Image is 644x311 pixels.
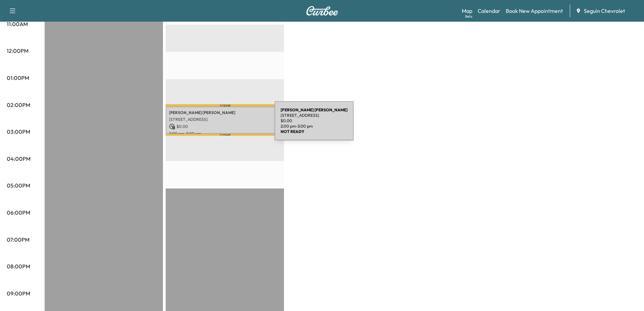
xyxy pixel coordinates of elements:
[166,134,284,135] p: Travel
[7,181,30,190] p: 05:00PM
[169,117,281,122] p: [STREET_ADDRESS]
[462,7,472,15] a: MapBeta
[7,236,29,244] p: 07:00PM
[281,113,348,118] p: [STREET_ADDRESS]
[281,124,348,129] p: 2:00 pm - 3:00 pm
[7,74,29,82] p: 01:00PM
[465,14,472,19] div: Beta
[169,124,281,130] p: $ 0.00
[7,47,28,55] p: 12:00PM
[281,129,304,134] b: NOT READY
[169,110,281,115] p: [PERSON_NAME] [PERSON_NAME]
[281,118,348,124] p: $ 0.00
[7,128,30,136] p: 03:00PM
[7,101,30,109] p: 02:00PM
[7,155,30,163] p: 04:00PM
[306,6,338,16] img: Curbee Logo
[7,20,28,28] p: 11:00AM
[584,7,625,15] span: Seguin Chevrolet
[7,262,30,270] p: 08:00PM
[506,7,563,15] a: Book New Appointment
[7,289,30,297] p: 09:00PM
[281,107,348,112] b: [PERSON_NAME] [PERSON_NAME]
[478,7,500,15] a: Calendar
[7,208,30,217] p: 06:00PM
[169,131,281,136] p: 2:00 pm - 3:00 pm
[166,104,284,107] p: Travel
